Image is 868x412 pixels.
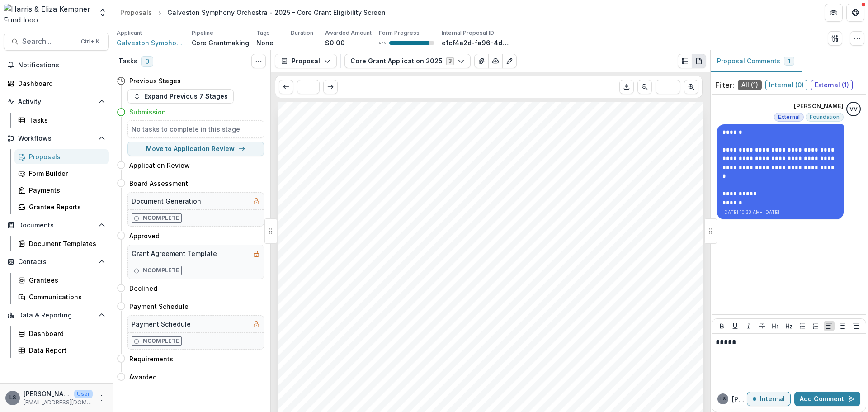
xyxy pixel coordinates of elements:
[29,152,102,161] div: Proposals
[14,166,109,181] a: Form Builder
[692,54,706,68] button: PDF view
[4,33,109,51] button: Search...
[18,135,94,142] span: Workflows
[96,4,109,22] button: Open entity switcher
[850,321,861,331] button: Align Right
[29,275,102,285] div: Grantees
[129,161,190,170] h4: Application Review
[29,185,102,195] div: Payments
[757,321,768,331] button: Strike
[849,106,858,112] div: Vivian Victoria
[141,214,179,222] p: Incomplete
[4,218,109,232] button: Open Documents
[279,80,293,94] button: Scroll to previous page
[127,142,264,156] button: Move to Application Review
[788,58,790,64] span: 1
[824,321,835,331] button: Align Left
[251,54,266,68] button: Toggle View Cancelled Tasks
[730,321,741,331] button: Underline
[129,231,160,241] h4: Approved
[14,289,109,304] a: Communications
[323,80,338,94] button: Scroll to next page
[810,321,821,331] button: Ordered List
[794,102,844,111] p: [PERSON_NAME]
[304,236,377,246] span: Nonprofit DBA:
[442,38,509,47] p: e1cf4a2d-fa96-4dcd-ab3c-5e997379ce4f
[167,8,386,17] div: Galveston Symphony Orchestra - 2025 - Core Grant Eligibility Screen
[29,239,102,248] div: Document Templates
[14,199,109,214] a: Grantee Reports
[141,56,153,67] span: 0
[4,58,109,72] button: Notifications
[14,343,109,358] a: Data Report
[794,392,860,406] button: Add Comment
[29,346,102,355] div: Data Report
[18,79,102,88] div: Dashboard
[825,4,843,22] button: Partners
[4,95,109,109] button: Open Activity
[4,131,109,146] button: Open Workflows
[14,183,109,198] a: Payments
[747,392,791,406] button: Internal
[743,321,754,331] button: Italicize
[14,149,109,164] a: Proposals
[129,302,189,311] h4: Payment Schedule
[127,89,234,104] button: Expand Previous 7 Stages
[117,6,389,19] nav: breadcrumb
[710,50,802,72] button: Proposal Comments
[717,321,727,331] button: Bold
[129,284,157,293] h4: Declined
[256,29,270,37] p: Tags
[325,29,372,37] p: Awarded Amount
[637,80,652,94] button: Scroll to previous page
[9,395,16,401] div: Lauren Scott
[14,236,109,251] a: Document Templates
[379,237,500,246] span: Galveston Symphony Orchestra
[192,29,213,37] p: Pipeline
[810,114,840,120] span: Foundation
[797,321,808,331] button: Bullet List
[722,209,838,216] p: [DATE] 10:33 AM • [DATE]
[291,29,313,37] p: Duration
[29,169,102,178] div: Form Builder
[29,202,102,212] div: Grantee Reports
[502,54,517,68] button: Edit as form
[18,258,94,266] span: Contacts
[720,397,726,401] div: Lauren Scott
[738,80,762,90] span: All ( 1 )
[4,76,109,91] a: Dashboard
[117,6,156,19] a: Proposals
[129,179,188,188] h4: Board Assessment
[379,40,386,46] p: 87 %
[14,273,109,288] a: Grantees
[18,98,94,106] span: Activity
[4,4,93,22] img: Harris & Eliza Kempner Fund logo
[442,29,494,37] p: Internal Proposal ID
[132,249,217,258] h5: Grant Agreement Template
[132,319,191,329] h5: Payment Schedule
[18,62,105,69] span: Notifications
[837,321,848,331] button: Align Center
[304,212,342,223] span: Screen
[29,329,102,338] div: Dashboard
[24,398,93,407] p: [EMAIL_ADDRESS][DOMAIN_NAME]
[18,312,94,319] span: Data & Reporting
[117,38,184,47] a: Galveston Symphony Orchestra
[96,393,107,403] button: More
[29,115,102,125] div: Tasks
[141,266,179,275] p: Incomplete
[846,4,864,22] button: Get Help
[304,164,521,179] span: Galveston Symphony Orchestra
[118,57,137,65] h3: Tasks
[24,389,71,398] p: [PERSON_NAME]
[344,54,471,68] button: Core Grant Application 20253
[783,321,794,331] button: Heading 2
[383,249,420,257] span: [DATE]25
[325,38,345,47] p: $0.00
[120,8,152,17] div: Proposals
[678,54,692,68] button: Plaintext view
[256,38,274,47] p: None
[18,222,94,229] span: Documents
[132,124,260,134] h5: No tasks to complete in this stage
